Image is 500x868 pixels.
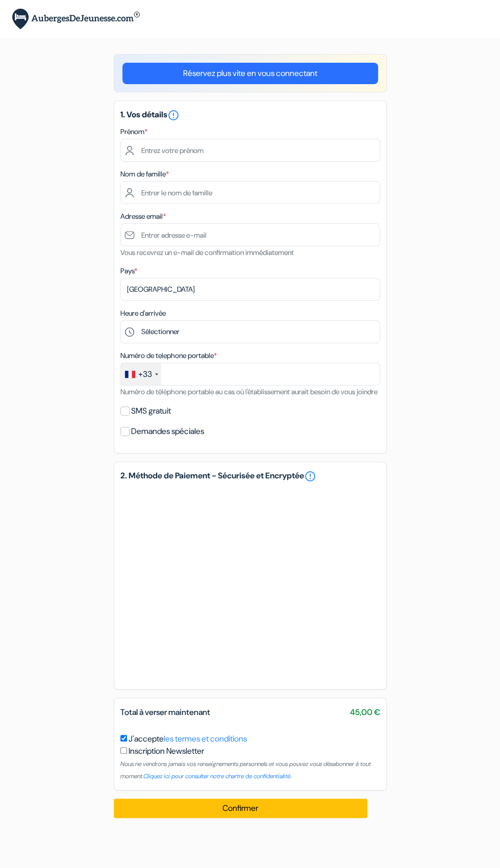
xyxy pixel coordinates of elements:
[120,248,294,257] small: Vous recevrez un e-mail de confirmation immédiatement
[114,799,368,818] button: Confirmer
[304,470,316,482] a: error_outline
[120,760,371,780] small: Nous ne vendrons jamais vos renseignements personnels et vous pouvez vous désabonner à tout moment.
[167,109,180,121] i: error_outline
[131,404,171,418] label: SMS gratuit
[120,126,147,137] label: Prénom
[120,181,380,204] input: Entrer le nom de famille
[131,424,204,439] label: Demandes spéciales
[350,706,380,719] span: 45,00 €
[122,63,378,84] a: Réservez plus vite en vous connectant
[120,169,169,180] label: Nom de famille
[129,745,204,757] label: Inscription Newsletter
[120,707,210,718] span: Total à verser maintenant
[138,368,152,380] div: +33
[121,363,161,385] div: France: +33
[120,308,166,319] label: Heure d'arrivée
[120,223,380,246] input: Entrer adresse e-mail
[129,733,247,745] label: J'accepte
[118,484,382,683] iframe: Cadre de saisie sécurisé pour le paiement
[120,387,378,396] small: Numéro de téléphone portable au cas où l'établissement aurait besoin de vous joindre
[120,109,380,121] h5: 1. Vos détails
[120,470,380,482] h5: 2. Méthode de Paiement - Sécurisée et Encryptée
[143,772,291,780] a: Cliquez ici pour consulter notre chartre de confidentialité.
[164,733,247,744] a: les termes et conditions
[120,350,217,361] label: Numéro de telephone portable
[12,9,140,30] img: AubergesDeJeunesse.com
[167,109,180,120] a: error_outline
[120,139,380,162] input: Entrez votre prénom
[120,266,137,276] label: Pays
[120,211,166,222] label: Adresse email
